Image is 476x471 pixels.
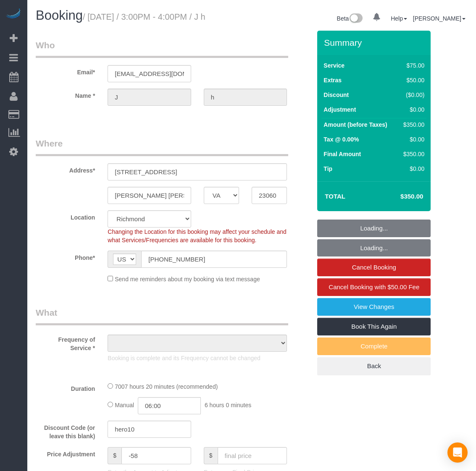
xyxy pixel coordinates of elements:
[204,447,218,464] span: $
[115,402,134,408] span: Manual
[29,210,101,222] label: Location
[413,15,465,22] a: [PERSON_NAME]
[108,65,191,82] input: Email*
[36,306,288,325] legend: What
[317,278,431,296] a: Cancel Booking with $50.00 Fee
[323,105,356,114] label: Adjustment
[323,165,332,173] label: Tip
[375,193,423,200] h4: $350.00
[400,120,424,129] div: $350.00
[324,38,426,47] h3: Summary
[400,150,424,158] div: $350.00
[400,91,424,99] div: ($0.00)
[400,61,424,70] div: $75.00
[400,76,424,84] div: $50.00
[29,89,101,100] label: Name *
[36,39,288,58] legend: Who
[5,8,22,20] img: Automaid Logo
[323,150,361,158] label: Final Amount
[141,251,287,268] input: Phone*
[447,442,468,463] div: Open Intercom Messenger
[29,251,101,262] label: Phone*
[108,89,191,106] input: First Name*
[29,332,101,352] label: Frequency of Service *
[252,187,287,204] input: Zip Code*
[108,354,287,362] p: Booking is complete and its Frequency cannot be changed
[108,187,191,204] input: City*
[329,283,419,290] span: Cancel Booking with $50.00 Fee
[29,447,101,458] label: Price Adjustment
[29,65,101,76] label: Email*
[323,91,349,99] label: Discount
[83,12,205,21] small: / [DATE] / 3:00PM - 4:00PM / J h
[323,76,342,84] label: Extras
[323,120,387,129] label: Amount (before Taxes)
[108,228,286,243] span: Changing the Location for this booking may affect your schedule and what Services/Frequencies are...
[317,259,431,276] a: Cancel Booking
[400,165,424,173] div: $0.00
[317,357,431,375] a: Back
[29,382,101,393] label: Duration
[323,135,359,144] label: Tax @ 0.00%
[325,193,345,200] strong: Total
[29,163,101,175] label: Address*
[36,137,288,156] legend: Where
[349,13,363,24] img: New interface
[115,276,260,283] span: Send me reminders about my booking via text message
[323,61,345,70] label: Service
[400,105,424,114] div: $0.00
[317,298,431,316] a: View Changes
[108,447,121,464] span: $
[337,15,363,22] a: Beta
[115,383,218,390] span: 7007 hours 20 minutes (recommended)
[317,318,431,335] a: Book This Again
[218,447,287,464] input: final price
[204,89,287,106] input: Last Name*
[36,8,83,23] span: Booking
[400,135,424,144] div: $0.00
[205,402,251,408] span: 6 hours 0 minutes
[29,421,101,440] label: Discount Code (or leave this blank)
[391,15,407,22] a: Help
